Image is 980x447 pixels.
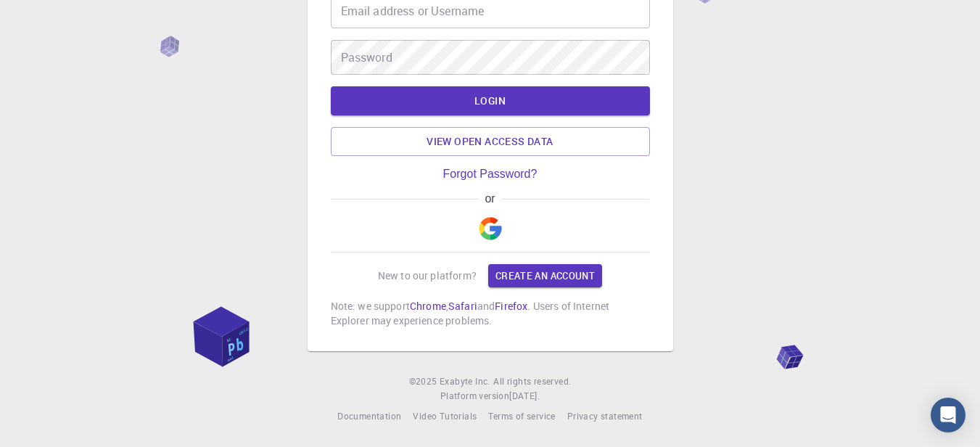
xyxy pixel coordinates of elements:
span: [DATE] . [509,390,540,401]
a: Video Tutorials [413,409,477,424]
span: or [478,192,502,205]
div: Open Intercom Messenger [931,398,965,432]
img: Google [479,217,502,240]
span: Platform version [440,389,509,403]
p: Note: we support , and . Users of Internet Explorer may experience problems. [331,299,650,328]
span: © 2025 [409,374,440,389]
a: Documentation [337,409,401,424]
a: [DATE]. [509,389,540,403]
a: Privacy statement [567,409,643,424]
span: Terms of service [488,410,555,422]
a: Create an account [488,264,602,287]
span: All rights reserved. [493,374,571,389]
button: LOGIN [331,86,650,115]
a: Forgot Password? [443,168,538,181]
a: Terms of service [488,409,555,424]
a: Exabyte Inc. [440,374,490,389]
p: New to our platform? [378,268,477,283]
a: Chrome [410,299,446,313]
span: Exabyte Inc. [440,375,490,387]
a: View open access data [331,127,650,156]
span: Video Tutorials [413,410,477,422]
span: Documentation [337,410,401,422]
span: Privacy statement [567,410,643,422]
a: Firefox [495,299,527,313]
a: Safari [448,299,477,313]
